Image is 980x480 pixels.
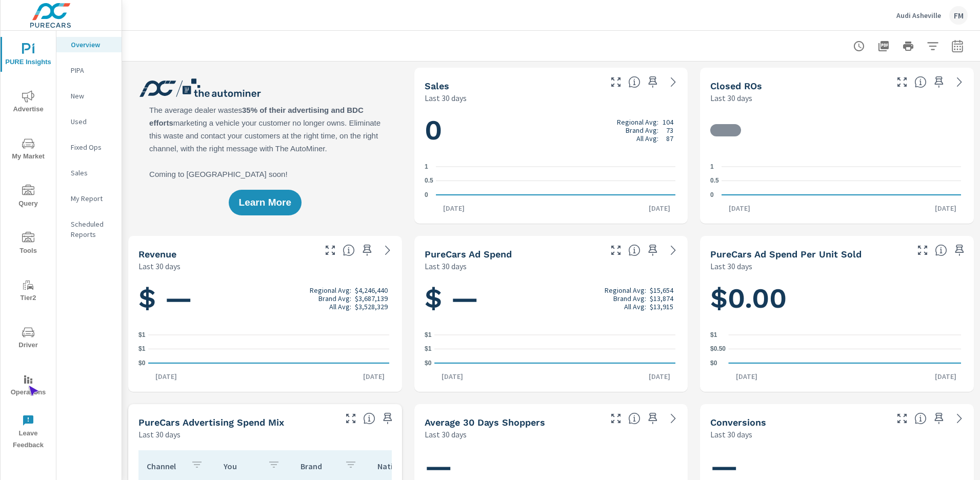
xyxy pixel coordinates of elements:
[710,359,717,367] text: $0
[710,428,752,441] p: Last 30 days
[729,371,765,382] p: [DATE]
[628,76,641,88] span: Number of vehicles sold by the dealership over the selected date range. [Source: This data is sou...
[425,359,432,367] text: $0
[710,177,719,185] text: 0.5
[608,242,624,258] button: Make Fullscreen
[928,203,964,213] p: [DATE]
[914,242,931,258] button: Make Fullscreen
[710,92,752,104] p: Last 30 days
[56,114,122,129] div: Used
[425,260,467,272] p: Last 30 days
[224,461,259,471] p: You
[363,412,375,425] span: This table looks at how you compare to the amount of budget you spend per channel as opposed to y...
[425,428,467,441] p: Last 30 days
[613,294,646,303] p: Brand Avg:
[138,417,284,428] h5: PureCars Advertising Spend Mix
[4,90,53,115] span: Advertise
[914,412,927,425] span: The number of dealer-specified goals completed by a visitor. [Source: This data is provided by th...
[873,36,894,56] button: "Export Report to PDF"
[322,242,338,258] button: Make Fullscreen
[71,219,113,239] p: Scheduled Reports
[343,244,355,256] span: Total sales revenue over the selected date range. [Source: This data is sourced from the dealer’s...
[710,281,964,316] h1: $0.00
[710,81,762,91] h5: Closed ROs
[425,346,432,353] text: $1
[138,331,146,338] text: $1
[425,177,433,185] text: 0.5
[626,126,658,134] p: Brand Avg:
[923,36,943,56] button: Apply Filters
[425,163,428,170] text: 1
[377,461,413,471] p: National
[301,461,336,471] p: Brand
[663,118,673,126] p: 104
[4,373,53,398] span: Operations
[229,190,302,215] button: Learn More
[710,346,726,353] text: $0.50
[665,74,682,90] a: See more details in report
[138,249,176,259] h5: Revenue
[710,163,714,170] text: 1
[645,74,661,90] span: Save this to your personalized report
[148,371,184,382] p: [DATE]
[56,88,122,104] div: New
[4,232,53,257] span: Tools
[894,74,910,90] button: Make Fullscreen
[636,134,658,143] p: All Avg:
[4,137,53,163] span: My Market
[138,260,181,272] p: Last 30 days
[56,216,122,242] div: Scheduled Reports
[425,417,545,428] h5: Average 30 Days Shoppers
[425,249,512,259] h5: PureCars Ad Spend
[4,414,53,451] span: Leave Feedback
[355,286,388,294] p: $4,246,440
[710,249,862,259] h5: PureCars Ad Spend Per Unit Sold
[329,303,351,311] p: All Avg:
[138,281,392,316] h1: $ —
[138,359,146,367] text: $0
[710,191,714,198] text: 0
[4,185,53,210] span: Query
[379,242,396,258] a: See more details in report
[914,76,927,88] span: Number of Repair Orders Closed by the selected dealership group over the selected time range. [So...
[56,63,122,78] div: PIPA
[894,410,910,427] button: Make Fullscreen
[71,142,113,152] p: Fixed Ops
[147,461,183,471] p: Channel
[645,410,661,427] span: Save this to your personalized report
[928,371,964,382] p: [DATE]
[650,303,673,311] p: $13,915
[71,168,113,178] p: Sales
[436,203,472,213] p: [DATE]
[310,286,351,294] p: Regional Avg:
[628,244,641,256] span: Total cost of media for all PureCars channels for the selected dealership group over the selected...
[665,242,682,258] a: See more details in report
[56,37,122,52] div: Overview
[239,198,291,207] span: Learn More
[4,43,53,68] span: PURE Insights
[138,346,146,353] text: $1
[1,31,56,455] div: nav menu
[722,203,757,213] p: [DATE]
[434,371,470,382] p: [DATE]
[898,36,918,56] button: Print Report
[710,331,717,338] text: $1
[650,286,673,294] p: $15,654
[951,410,968,427] a: See more details in report
[379,410,396,427] span: Save this to your personalized report
[71,39,113,50] p: Overview
[642,203,677,213] p: [DATE]
[617,118,658,126] p: Regional Avg:
[608,74,624,90] button: Make Fullscreen
[71,91,113,101] p: New
[896,11,941,20] p: Audi Asheville
[56,191,122,206] div: My Report
[666,134,673,143] p: 87
[71,193,113,204] p: My Report
[71,116,113,127] p: Used
[4,279,53,304] span: Tier2
[931,74,947,90] span: Save this to your personalized report
[4,326,53,351] span: Driver
[355,303,388,311] p: $3,528,329
[355,294,388,303] p: $3,687,139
